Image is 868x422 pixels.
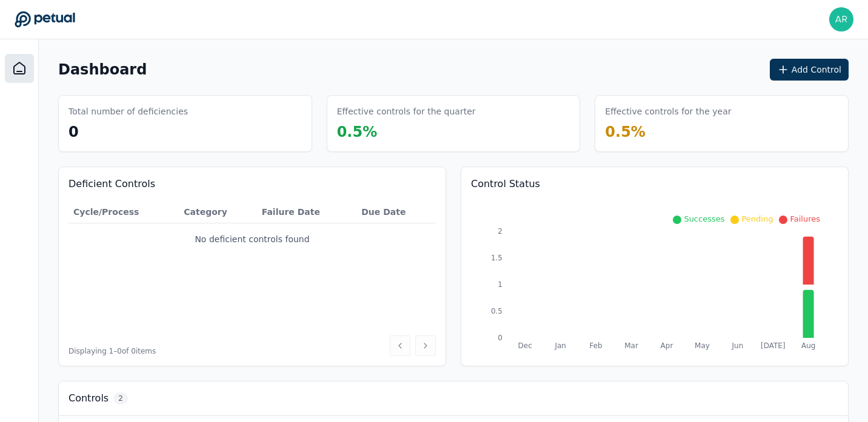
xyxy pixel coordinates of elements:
th: Failure Date [257,201,357,223]
tspan: Apr [661,341,673,350]
h3: Control Status [471,177,838,191]
th: Category [179,201,256,223]
tspan: Jan [554,341,566,350]
tspan: Mar [624,341,638,350]
h3: Effective controls for the quarter [337,105,476,117]
h3: Total number of deficiencies [68,105,188,117]
th: Due Date [356,201,436,223]
h1: Dashboard [58,60,147,79]
span: 2 [113,392,128,404]
h3: Effective controls for the year [605,105,731,117]
th: Cycle/Process [68,201,179,223]
td: No deficient controls found [68,223,436,256]
tspan: Jun [732,341,744,350]
tspan: 0.5 [491,307,502,315]
tspan: May [695,341,710,350]
tspan: 1 [498,280,502,289]
tspan: Feb [589,341,602,350]
tspan: 1.5 [491,254,502,262]
tspan: [DATE] [761,341,786,350]
span: Pending [741,214,773,223]
a: Dashboard [5,54,34,83]
tspan: 0 [498,334,502,342]
span: 0.5 % [605,124,646,140]
span: Displaying 1– 0 of 0 items [68,346,156,356]
h3: Deficient Controls [68,177,436,191]
h3: Controls [68,391,109,406]
a: Go to Dashboard [15,11,75,28]
span: Successes [684,214,724,223]
span: Failures [790,214,820,223]
span: 0.5 % [337,124,378,140]
img: Abishek Ravi [829,7,853,31]
tspan: 2 [498,227,502,236]
tspan: Aug [801,341,815,350]
span: 0 [68,124,79,140]
button: Add Control [770,59,849,81]
tspan: Dec [518,341,532,350]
